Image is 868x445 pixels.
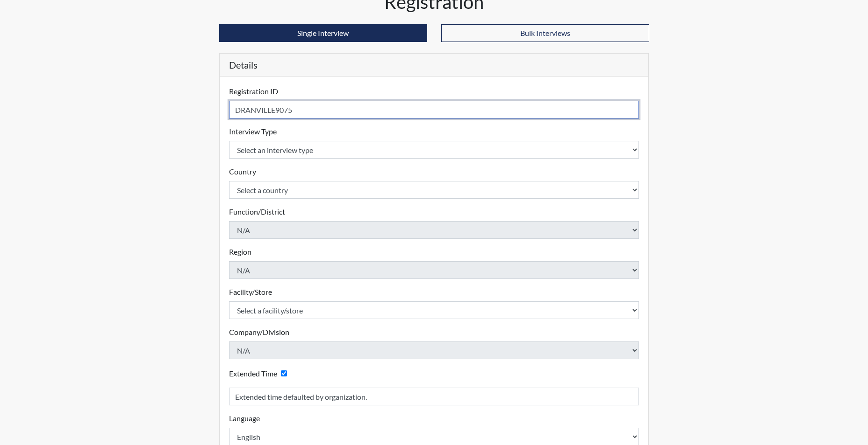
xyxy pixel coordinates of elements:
[229,368,277,379] label: Extended Time
[229,246,251,257] label: Region
[229,413,260,424] label: Language
[220,54,649,76] h5: Details
[229,86,278,97] label: Registration ID
[229,166,256,177] label: Country
[229,367,291,380] div: Checking this box will provide the interviewee with an accomodation of extra time to answer each ...
[229,101,639,118] input: Insert a Registration ID, which needs to be a unique alphanumeric value for each interviewee
[229,126,277,137] label: Interview Type
[229,327,289,338] label: Company/Division
[441,24,649,42] button: Bulk Interviews
[229,206,285,217] label: Function/District
[219,24,427,42] button: Single Interview
[229,388,639,405] input: Reason for Extension
[229,286,272,298] label: Facility/Store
